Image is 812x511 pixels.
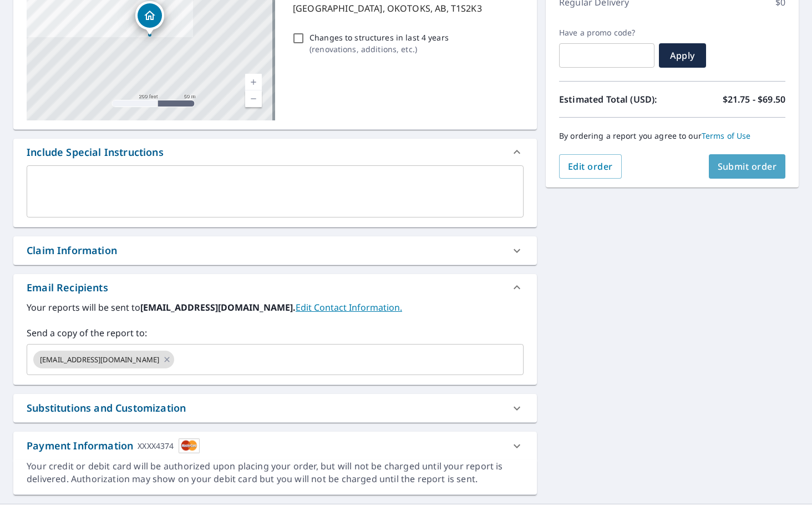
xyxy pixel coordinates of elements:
[309,43,449,55] p: ( renovations, additions, etc. )
[559,93,672,106] p: Estimated Total (USD):
[559,131,785,141] p: By ordering a report you agree to our
[309,32,449,43] p: Changes to structures in last 4 years
[27,401,186,416] div: Substitutions and Customization
[138,438,174,453] div: XXXX4374
[27,243,117,258] div: Claim Information
[13,432,537,460] div: Payment InformationXXXX4374cardImage
[27,301,524,314] label: Your reports will be sent to
[559,28,654,38] label: Have a promo code?
[13,139,537,165] div: Include Special Instructions
[702,130,751,141] a: Terms of Use
[293,2,519,15] p: [GEOGRAPHIC_DATA], OKOTOKS, AB, T1S2K3
[668,49,697,62] span: Apply
[27,460,524,485] div: Your credit or debit card will be authorized upon placing your order, but will not be charged unt...
[27,438,200,453] div: Payment Information
[568,160,613,173] span: Edit order
[245,74,262,90] a: Current Level 17, Zoom In
[296,301,402,313] a: EditContactInfo
[33,355,166,365] span: [EMAIL_ADDRESS][DOMAIN_NAME]
[13,394,537,422] div: Substitutions and Customization
[723,93,785,106] p: $21.75 - $69.50
[709,154,786,179] button: Submit order
[245,90,262,107] a: Current Level 17, Zoom Out
[27,326,524,340] label: Send a copy of the report to:
[13,236,537,265] div: Claim Information
[179,438,200,453] img: cardImage
[13,274,537,301] div: Email Recipients
[140,301,296,313] b: [EMAIL_ADDRESS][DOMAIN_NAME].
[659,43,706,68] button: Apply
[27,145,164,160] div: Include Special Instructions
[27,280,108,295] div: Email Recipients
[559,154,622,179] button: Edit order
[135,1,164,36] div: Dropped pin, building 1, Residential property, 206 CIMARRON PARK MEWS OKOTOKS AB T1S2K3
[33,351,174,368] div: [EMAIL_ADDRESS][DOMAIN_NAME]
[718,160,777,173] span: Submit order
